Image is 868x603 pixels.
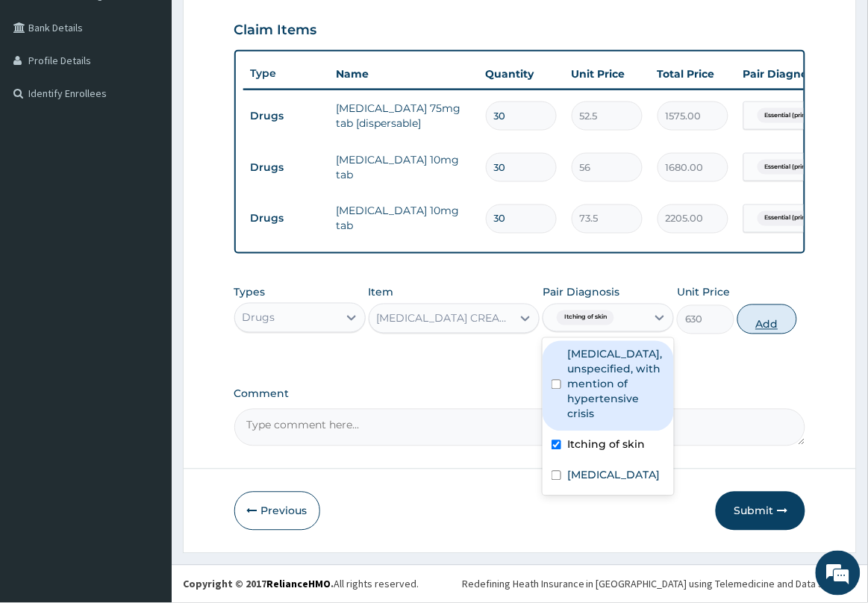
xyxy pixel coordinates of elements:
[7,407,284,460] textarea: Type your message and hit 'Enter'
[758,160,865,175] span: Essential (primary) hypertensi...
[567,347,665,422] label: [MEDICAL_DATA], unspecified, with mention of hypertensive crisis
[28,75,60,112] img: d_794563401_company_1708531726252_794563401
[243,102,329,130] td: Drugs
[758,108,865,123] span: Essential (primary) hypertensi...
[243,60,329,87] th: Type
[78,84,251,103] div: Chat with us now
[650,59,736,89] th: Total Price
[369,285,394,300] label: Item
[716,492,805,531] button: Submit
[737,304,797,334] button: Add
[243,205,329,233] td: Drugs
[377,311,514,326] div: [MEDICAL_DATA] CREAM GENERIC
[172,565,868,603] footer: All rights reserved.
[557,310,614,325] span: Itching of skin
[234,492,320,531] button: Previous
[329,196,478,241] td: [MEDICAL_DATA] 10mg tab
[329,145,478,190] td: [MEDICAL_DATA] 10mg tab
[87,188,206,339] span: We're online!
[567,468,660,483] label: [MEDICAL_DATA]
[478,59,564,89] th: Quantity
[564,59,650,89] th: Unit Price
[243,154,329,181] td: Drugs
[329,93,478,138] td: [MEDICAL_DATA] 75mg tab [dispersable]
[234,22,317,39] h3: Claim Items
[567,437,645,452] label: Itching of skin
[758,211,865,226] span: Essential (primary) hypertensi...
[234,287,266,299] label: Types
[266,578,331,591] a: RelianceHMO
[245,7,281,43] div: Minimize live chat window
[183,578,334,591] strong: Copyright © 2017 .
[329,59,478,89] th: Name
[234,388,806,401] label: Comment
[677,285,731,300] label: Unit Price
[543,285,619,300] label: Pair Diagnosis
[462,577,857,592] div: Redefining Heath Insurance in [GEOGRAPHIC_DATA] using Telemedicine and Data Science!
[243,310,275,325] div: Drugs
